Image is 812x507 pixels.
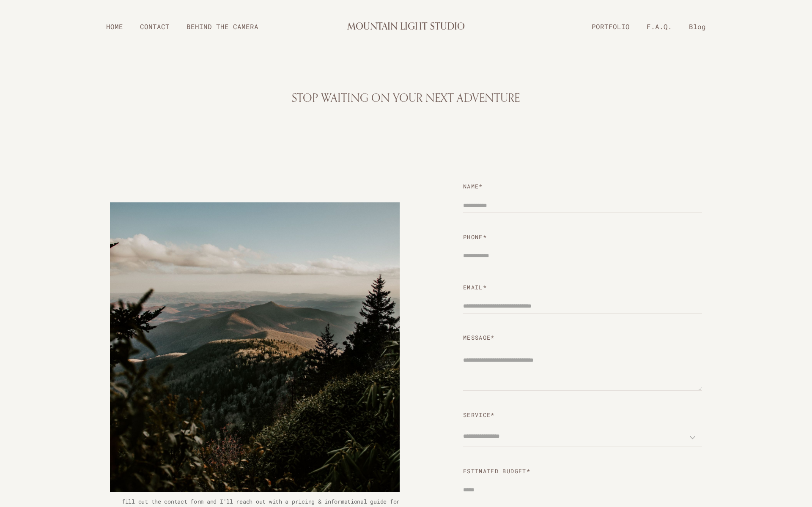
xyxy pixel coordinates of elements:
[638,19,680,34] a: F.A.Q.
[178,19,267,34] a: BEHIND THE CAMERA
[680,19,714,34] a: Blog
[347,15,465,38] a: MOUNTAIN LIGHT STUDIO
[208,91,603,105] h3: STOP WAITING ON YOUR NEXT ADVENTURE
[463,282,702,292] label: Email
[98,19,132,34] a: HOME
[463,333,702,343] label: Message
[463,410,702,420] label: service
[463,232,702,242] label: phone
[583,19,638,34] a: PORTFOLIO
[132,19,178,34] a: CONTACT
[463,181,702,191] label: Name
[463,466,702,476] label: estimated budget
